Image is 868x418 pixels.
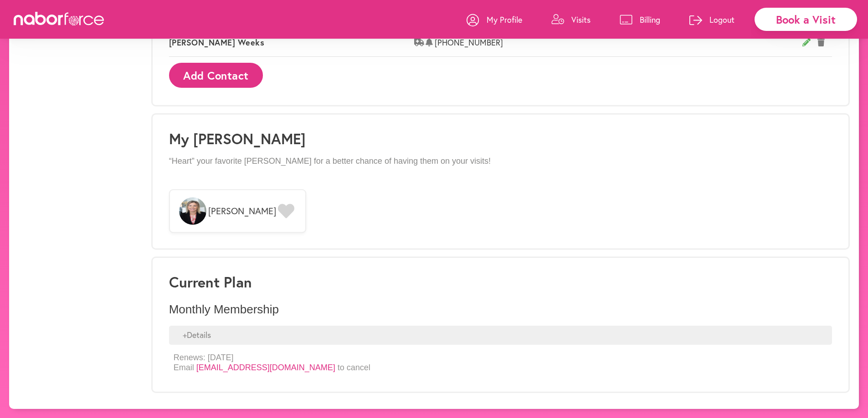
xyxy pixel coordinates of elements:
span: [PHONE_NUMBER] [435,38,802,48]
img: GfTw6chcQG6R92SKT9YP [179,197,206,225]
p: “Heart” your favorite [PERSON_NAME] for a better chance of having them on your visits! [169,156,832,166]
p: My Profile [487,14,522,25]
a: Logout [689,6,734,33]
a: [EMAIL_ADDRESS][DOMAIN_NAME] [196,363,335,372]
button: Add Contact [169,63,263,88]
p: Monthly Membership [169,302,832,317]
span: [PERSON_NAME] Weeks [169,38,414,48]
div: + Details [169,326,832,345]
span: [PERSON_NAME] [208,206,276,217]
h1: My [PERSON_NAME] [169,130,832,147]
a: Billing [620,6,660,33]
h3: Current Plan [169,273,832,291]
p: Renews: [DATE] Email to cancel [174,353,370,373]
p: Logout [709,14,734,25]
p: Billing [640,14,660,25]
a: My Profile [467,6,522,33]
a: Visits [551,6,591,33]
div: Book a Visit [755,8,857,31]
p: Visits [571,14,591,25]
